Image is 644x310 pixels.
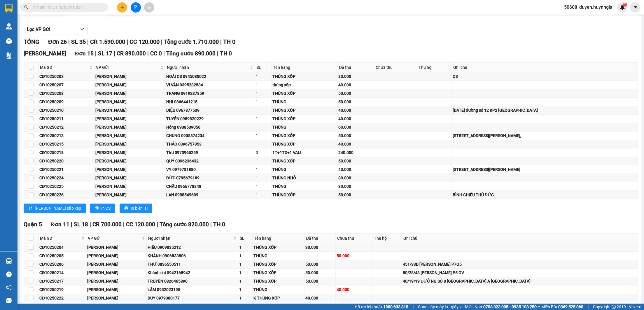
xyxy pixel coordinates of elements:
[256,141,271,147] div: 1
[338,141,373,147] div: 40.000
[87,295,146,301] div: [PERSON_NAME]
[39,141,93,147] div: CĐ10250215
[538,306,540,308] span: ⚪️
[239,253,251,259] div: 1
[166,124,254,130] div: Hồng 0938539056
[256,73,271,80] div: 1
[38,115,94,123] td: CĐ10250211
[253,261,303,267] div: THÙNG XỐP
[148,269,237,276] div: Khánh chi 0942165942
[87,286,146,293] div: [PERSON_NAME]
[87,253,146,259] div: [PERSON_NAME]
[272,82,336,88] div: thùng xốp
[117,50,146,57] span: CR 890.000
[220,50,232,57] span: TH 0
[372,234,402,243] th: Thu hộ
[305,295,335,301] div: 40.000
[129,38,160,45] span: CC 120.000
[95,149,164,156] div: [PERSON_NAME]
[40,64,88,71] span: Mã GD
[338,149,373,156] div: 240.000
[94,157,165,165] td: Cam Đức
[86,252,147,260] td: Cam Đức
[402,234,638,243] th: Ghi chú
[272,99,336,105] div: THÙNG
[87,261,146,267] div: [PERSON_NAME]
[6,298,12,303] span: message
[38,260,86,269] td: CĐ10250206
[541,304,583,310] span: Miền Bắc
[305,261,335,267] div: 50.000
[39,107,93,113] div: CĐ10250210
[6,272,12,277] span: question-circle
[403,269,637,276] div: 80/28/43 [PERSON_NAME] P5 GV
[32,4,101,10] input: Tìm tên, số ĐT hoặc mã đơn
[305,269,335,276] div: 50.000
[305,244,335,251] div: 30.000
[403,278,637,284] div: 40/19/19 ĐƯỜNG SÓ 8 [GEOGRAPHIC_DATA] A [GEOGRAPHIC_DATA]
[95,115,164,122] div: [PERSON_NAME]
[38,277,86,286] td: CĐ10250217
[148,253,237,259] div: KHÁNH 0906833806
[38,89,94,98] td: CĐ10250208
[39,269,85,276] div: CĐ10250214
[86,243,147,252] td: Cam Đức
[147,5,151,9] span: aim
[623,3,627,7] sup: 1
[256,192,271,198] div: 1
[338,132,373,139] div: 50.000
[272,73,336,80] div: THÙNG XỐP
[453,107,637,113] div: [DATE] đường số 12 KP2 [GEOGRAPHIC_DATA]
[213,221,225,228] span: TH 0
[92,221,122,228] span: CR 700.000
[38,174,94,182] td: CĐ10250224
[256,132,271,139] div: 1
[633,5,638,10] span: caret-down
[223,38,235,45] span: TH 0
[39,149,93,156] div: CĐ10250218
[38,286,86,294] td: CĐ10250219
[272,175,336,181] div: THÙNG NHỎ
[337,63,374,72] th: Đã thu
[239,244,251,251] div: 1
[338,73,373,80] div: 80.000
[94,191,165,199] td: Cam Đức
[238,234,253,243] th: SL
[87,278,146,284] div: [PERSON_NAME]
[272,166,336,173] div: THÙNG
[35,205,81,211] span: [PERSON_NAME] sắp xếp
[338,166,373,173] div: 40.000
[166,50,216,57] span: Tổng cước 890.000
[87,269,146,276] div: [PERSON_NAME]
[465,304,537,310] span: Miền Nam
[559,3,617,11] span: 50608_duyen.huynhgia
[90,38,125,45] span: CR 1.590.000
[68,38,70,45] span: |
[256,183,271,190] div: 1
[272,115,336,122] div: THÙNG XỐP
[38,106,94,115] td: CĐ10250210
[453,166,637,173] div: [STREET_ADDRESS][PERSON_NAME]
[94,72,165,81] td: Cam Đức
[338,82,373,88] div: 40.000
[355,304,408,310] span: Hỗ trợ kỹ thuật:
[95,166,164,173] div: [PERSON_NAME]
[86,269,147,277] td: Cam Đức
[338,99,373,105] div: 50.000
[453,73,637,80] div: Q3
[24,25,88,34] button: Lọc VP Gửi
[39,132,93,139] div: CĐ10250213
[94,182,165,191] td: Cam Đức
[39,261,85,267] div: CĐ10250206
[239,261,251,267] div: 1
[166,132,254,139] div: CHUNG 0938874234
[272,158,336,164] div: THÙNG XỐP
[148,295,237,301] div: DUY 0979380177
[114,50,115,57] span: |
[95,73,164,80] div: [PERSON_NAME]
[39,253,85,259] div: CĐ10250205
[148,244,237,251] div: HIẾU 0909835212
[6,285,12,290] span: notification
[6,38,12,44] img: warehouse-icon
[239,295,251,301] div: 1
